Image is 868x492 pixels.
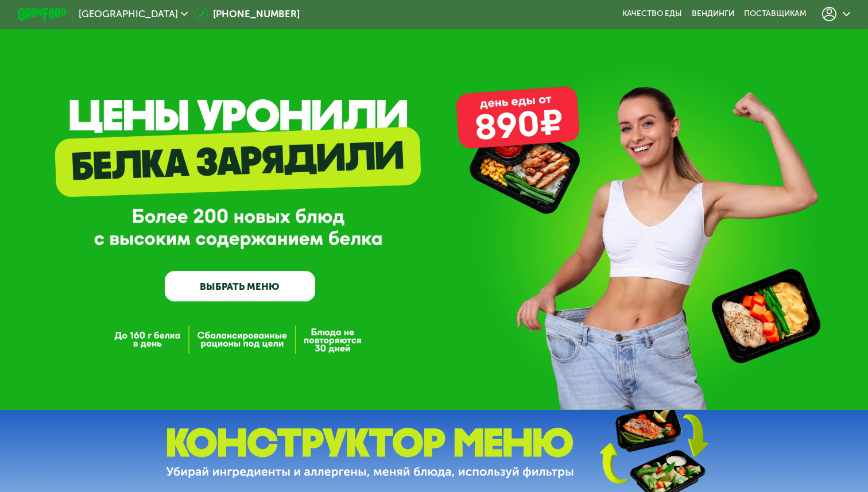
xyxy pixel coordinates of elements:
[194,7,300,21] a: [PHONE_NUMBER]
[79,9,178,19] span: [GEOGRAPHIC_DATA]
[622,9,682,19] a: Качество еды
[692,9,734,19] a: Вендинги
[165,271,315,301] a: ВЫБРАТЬ МЕНЮ
[744,9,807,19] div: поставщикам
